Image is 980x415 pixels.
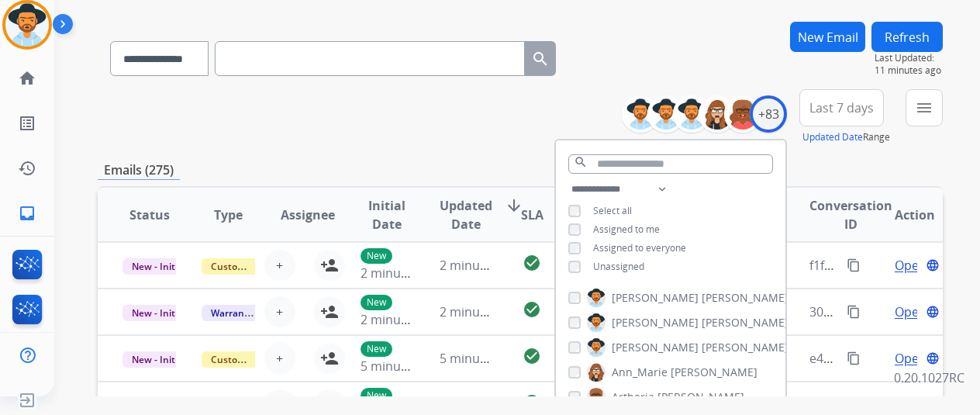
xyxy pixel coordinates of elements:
span: 2 minutes ago [361,311,443,328]
img: avatar [5,3,49,47]
mat-icon: home [18,69,36,88]
span: Type [214,206,243,224]
span: + [276,303,283,321]
span: Open [895,396,927,414]
span: [PERSON_NAME] [612,290,699,306]
span: Customer Support [202,258,302,275]
mat-icon: inbox [18,204,36,223]
button: + [264,296,295,327]
button: Refresh [871,22,943,52]
div: +83 [750,95,787,133]
button: + [264,343,295,374]
span: SLA [521,206,543,224]
span: + [276,256,283,275]
mat-icon: arrow_downward [505,196,523,215]
th: Action [864,188,943,242]
span: Open [895,256,927,275]
mat-icon: person_add [320,256,339,275]
mat-icon: content_copy [847,258,861,272]
mat-icon: language [926,258,940,272]
span: New - Initial [122,351,195,368]
span: [PERSON_NAME] [657,389,744,405]
span: 5 minutes ago [440,350,523,367]
span: Last 7 days [809,105,874,111]
span: Last Updated: [875,52,943,64]
span: Conversation ID [809,196,892,233]
mat-icon: menu [915,99,933,117]
span: Customer Support [202,351,302,368]
span: Range [802,130,890,144]
span: Artheria [612,389,654,405]
span: Status [129,206,170,224]
span: + [276,396,283,414]
mat-icon: check_circle [523,300,541,319]
button: New Email [790,22,865,52]
p: New [361,341,392,357]
span: Select all [593,204,632,217]
mat-icon: language [926,351,940,365]
mat-icon: list_alt [18,114,36,133]
p: New [361,295,392,310]
mat-icon: history [18,159,36,178]
mat-icon: check_circle [523,347,541,365]
mat-icon: language [926,305,940,319]
span: Assigned to me [593,223,660,236]
span: + [276,349,283,368]
span: [PERSON_NAME] [671,365,757,380]
mat-icon: person_add [320,349,339,368]
span: 5 minutes ago [361,358,443,375]
span: 2 minutes ago [440,257,523,274]
span: Assigned to everyone [593,241,686,254]
p: Emails (275) [98,161,180,180]
span: Initial Date [361,196,414,233]
span: Open [895,303,927,321]
mat-icon: search [531,50,550,68]
span: [PERSON_NAME] [612,315,699,330]
span: [PERSON_NAME] [612,340,699,355]
span: [PERSON_NAME] [702,315,788,330]
span: Unassigned [593,260,644,273]
mat-icon: search [574,155,588,169]
span: 2 minutes ago [440,303,523,320]
span: Warranty Ops [202,305,281,321]
mat-icon: check_circle [523,254,541,272]
span: New - Initial [122,258,195,275]
button: Updated Date [802,131,863,144]
span: Open [895,349,927,368]
span: Assignee [281,206,335,224]
span: [PERSON_NAME] [702,340,788,355]
mat-icon: content_copy [847,305,861,319]
p: New [361,248,392,264]
button: Last 7 days [799,89,884,126]
mat-icon: person_add [320,303,339,321]
span: 2 minutes ago [361,265,443,282]
mat-icon: person_add [320,396,339,414]
button: + [264,250,295,281]
span: [PERSON_NAME] [702,290,788,306]
span: Updated Date [440,196,492,233]
p: 0.20.1027RC [894,368,964,387]
span: Ann_Marie [612,365,668,380]
mat-icon: content_copy [847,351,861,365]
p: New [361,388,392,403]
mat-icon: check_circle [523,393,541,412]
span: New - Initial [122,305,195,321]
span: 11 minutes ago [875,64,943,77]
